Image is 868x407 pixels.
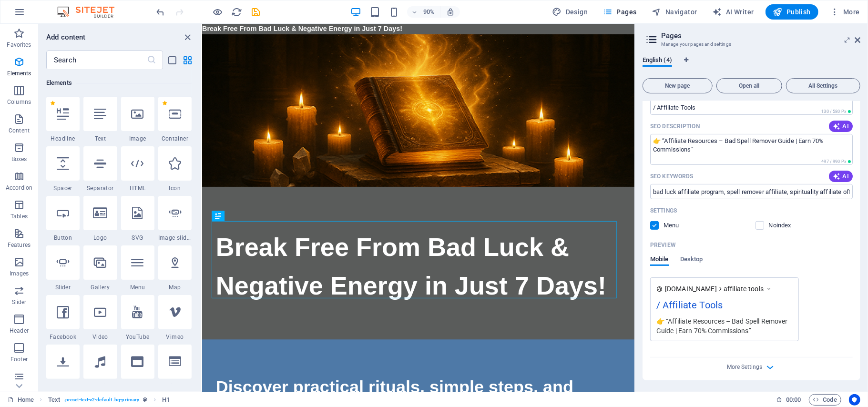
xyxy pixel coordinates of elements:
[709,4,758,20] button: AI Writer
[83,196,117,242] div: Logo
[83,295,117,341] div: Video
[121,234,154,242] span: SVG
[46,135,80,142] span: Headline
[121,146,154,192] div: HTML
[680,254,703,267] span: Desktop
[603,7,636,17] span: Pages
[786,394,801,406] span: 00 00
[549,4,592,20] button: Design
[769,221,800,230] p: Noindex
[121,295,154,341] div: YouTube
[83,245,117,291] div: Gallery
[158,184,192,192] span: Icon
[809,394,841,406] button: Code
[46,196,80,242] div: Button
[10,356,28,363] p: Footer
[46,146,80,192] div: Spacer
[46,97,80,142] div: Headline
[121,196,154,242] div: SVG
[652,7,697,17] span: Navigator
[716,78,782,93] button: Open all
[786,78,860,93] button: All Settings
[46,383,80,390] span: Document
[829,121,853,132] button: AI
[83,383,117,390] span: Audio
[46,184,80,192] span: Spacer
[713,7,754,17] span: AI Writer
[143,397,147,402] i: This element is a customizable preset
[643,78,713,93] button: New page
[162,101,167,106] span: Remove from favorites
[833,173,849,180] span: AI
[829,171,853,182] button: AI
[821,159,846,164] span: 497 / 990 Px
[212,6,224,18] button: Click here to leave preview mode and continue editing
[650,100,853,115] input: The page title in search results and browser tabs
[46,31,86,43] h6: Add content
[821,109,846,114] span: 130 / 580 Px
[155,7,166,18] i: Undo: Change pages (Ctrl+Z)
[721,83,778,89] span: Open all
[121,184,154,192] span: HTML
[650,207,677,214] p: Settings
[776,394,801,406] h6: Session time
[12,298,27,306] p: Slider
[773,7,811,17] span: Publish
[83,97,117,142] div: Text
[158,135,192,142] span: Container
[121,333,154,341] span: YouTube
[121,284,154,291] span: Menu
[83,345,117,390] div: Audio
[46,234,80,242] span: Button
[83,135,117,142] span: Text
[158,245,192,291] div: Map
[727,364,763,370] span: More Settings
[650,173,693,180] p: SEO Keywords
[46,245,80,291] div: Slider
[650,134,853,165] textarea: The text in search results and social media
[9,127,30,134] p: Content
[46,51,147,70] input: Search
[48,394,60,406] span: Click to select. Double-click to edit
[7,41,31,49] p: Favorites
[121,97,154,142] div: Image
[182,31,194,43] button: close panel
[83,333,117,341] span: Video
[182,54,194,66] button: grid-view
[650,241,676,249] p: Preview of your page in search results
[83,284,117,291] span: Gallery
[158,196,192,242] div: Image slider
[656,298,793,316] div: / Affiliate Tools
[167,54,178,66] button: list-view
[421,6,437,18] h6: 90%
[826,4,864,20] button: More
[790,83,856,89] span: All Settings
[833,122,849,130] span: AI
[46,345,80,390] div: Document
[162,394,170,406] span: Click to select. Double-click to edit
[158,146,192,192] div: Icon
[648,4,701,20] button: Navigator
[83,234,117,242] span: Logo
[158,284,192,291] span: Map
[793,396,794,403] span: :
[48,394,170,406] nav: breadcrumb
[650,254,669,267] span: Mobile
[83,184,117,192] span: Separator
[50,101,55,106] span: Remove from favorites
[46,77,192,89] h6: Elements
[661,40,841,49] h3: Manage your pages and settings
[11,155,27,163] p: Boxes
[7,98,31,106] p: Columns
[10,213,28,220] p: Tables
[407,6,441,18] button: 90%
[599,4,640,20] button: Pages
[158,295,192,341] div: Vimeo
[647,83,708,89] span: New page
[231,6,243,18] button: reload
[665,284,717,294] span: [DOMAIN_NAME]
[724,284,764,294] span: affiliate-tools
[121,245,154,291] div: Menu
[64,394,139,406] span: . preset-text-v2-default .bg-primary
[46,333,80,341] span: Facebook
